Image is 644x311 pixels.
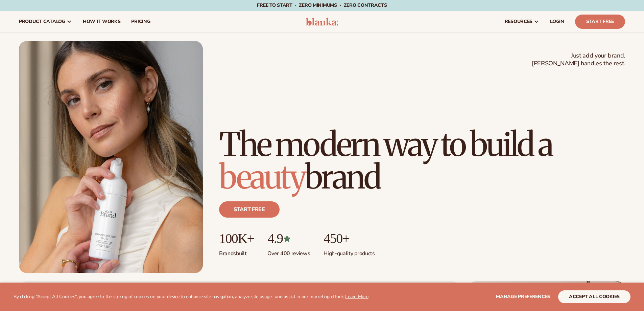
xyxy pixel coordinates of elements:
img: Female holding tanning mousse. [19,41,203,273]
a: pricing [126,11,156,32]
p: Over 400 reviews [267,246,310,257]
span: resources [505,19,532,24]
p: 100K+ [219,231,254,246]
h1: The modern way to build a brand [219,128,625,193]
span: LOGIN [550,19,564,24]
a: Start free [219,201,280,218]
a: Learn More [345,293,368,300]
p: 450+ [324,231,375,246]
span: Just add your brand. [PERSON_NAME] handles the rest. [532,52,625,68]
span: How It Works [83,19,121,24]
p: Brands built [219,246,254,257]
a: product catalog [14,11,77,32]
p: High-quality products [324,246,375,257]
span: Free to start · ZERO minimums · ZERO contracts [257,2,387,8]
button: accept all cookies [558,290,630,303]
p: By clicking "Accept All Cookies", you agree to the storing of cookies on your device to enhance s... [14,294,368,300]
a: resources [499,11,545,32]
a: How It Works [77,11,126,32]
button: Manage preferences [496,290,550,303]
span: Manage preferences [496,293,550,300]
span: product catalog [19,19,65,24]
span: beauty [219,157,305,197]
a: Start Free [575,15,625,29]
a: LOGIN [545,11,570,32]
span: pricing [131,19,150,24]
p: 4.9 [267,231,310,246]
img: logo [306,18,338,26]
